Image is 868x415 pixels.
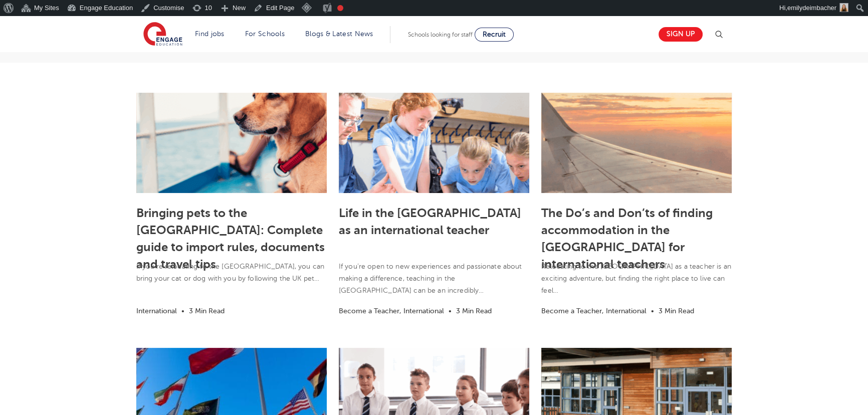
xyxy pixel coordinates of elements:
li: 3 Min Read [189,305,225,317]
a: Find jobs [195,30,225,38]
a: The Do’s and Don’ts of finding accommodation in the [GEOGRAPHIC_DATA] for international teachers [541,206,713,271]
a: Sign up [659,27,703,42]
li: International [136,305,177,317]
a: Recruit [475,28,514,42]
span: emilydeimbacher [787,4,836,12]
img: Engage Education [143,22,182,47]
p: If you’re open to new experiences and passionate about making a difference, teaching in the [GEOG... [339,261,529,297]
li: 3 Min Read [456,305,492,317]
li: Become a Teacher, International [339,305,444,317]
p: If you’re relocating to the [GEOGRAPHIC_DATA], you can bring your cat or dog with you by followin... [136,261,327,285]
li: Become a Teacher, International [541,305,646,317]
span: Schools looking for staff [408,31,473,38]
span: Recruit [483,31,506,38]
p: Relocating to the [GEOGRAPHIC_DATA] as a teacher is an exciting adventure, but finding the right ... [541,261,732,297]
a: Life in the [GEOGRAPHIC_DATA] as an international teacher [339,206,521,237]
li: 3 Min Read [659,305,694,317]
a: Blogs & Latest News [305,30,373,38]
div: Focus keyphrase not set [337,5,343,11]
li: • [648,305,657,317]
a: Bringing pets to the [GEOGRAPHIC_DATA]: Complete guide to import rules, documents and travel tips [136,206,325,271]
li: • [179,305,187,317]
a: For Schools [245,30,285,38]
li: • [446,305,454,317]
